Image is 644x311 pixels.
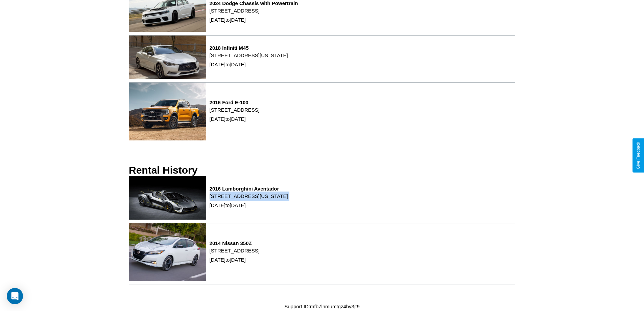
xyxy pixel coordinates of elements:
p: [DATE] to [DATE] [210,15,298,24]
p: [DATE] to [DATE] [210,255,260,264]
img: rental [129,36,206,79]
p: [DATE] to [DATE] [210,60,288,69]
p: [STREET_ADDRESS] [210,6,298,15]
img: rental [129,176,206,220]
h3: 2024 Dodge Chassis with Powertrain [210,0,298,6]
h3: 2018 Infiniti M45 [210,45,288,51]
h3: Rental History [129,164,197,176]
p: [STREET_ADDRESS] [210,246,260,255]
p: [STREET_ADDRESS][US_STATE] [210,192,288,201]
h3: 2016 Lamborghini Aventador [210,186,288,192]
p: [STREET_ADDRESS][US_STATE] [210,51,288,60]
img: rental [129,83,206,140]
p: [DATE] to [DATE] [210,201,288,210]
div: Open Intercom Messenger [7,288,23,304]
p: [STREET_ADDRESS] [210,105,260,114]
h3: 2016 Ford E-100 [210,99,260,105]
div: Give Feedback [636,142,641,169]
p: Support ID: mfb7lhmumtgz4hy3jt9 [284,302,360,311]
h3: 2014 Nissan 350Z [210,240,260,246]
p: [DATE] to [DATE] [210,114,260,124]
img: rental [129,223,206,281]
